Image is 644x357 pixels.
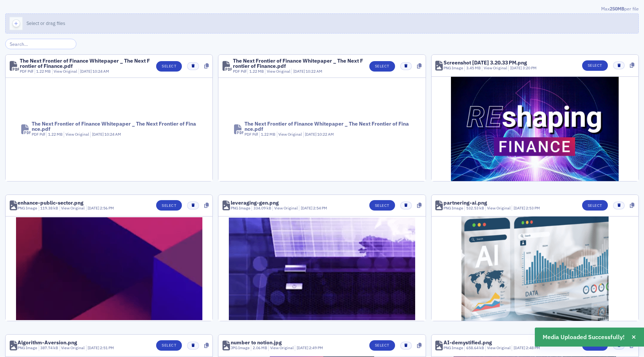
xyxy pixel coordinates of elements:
button: Select [582,200,608,211]
div: AI-demystified.png [443,340,492,345]
div: PNG Image [443,65,463,71]
div: 1.22 MB [35,69,51,75]
button: Select [369,200,395,211]
div: 119.38 kB [39,205,59,211]
div: The Next Frontier of Finance Whitepaper _ The Next Frontier of Finance.pdf [32,121,197,132]
span: 10:24 AM [104,132,121,137]
span: 2:53 PM [526,205,540,211]
span: [DATE] [80,69,92,74]
span: 3:20 PM [523,65,537,70]
a: View Original [484,65,507,70]
div: The Next Frontier of Finance Whitepaper _ The Next Frontier of Finance.pdf [20,58,151,69]
span: 10:24 AM [92,69,109,74]
div: PDF Pdf [20,69,33,75]
button: Select or drag files [5,13,639,34]
div: 387.74 kB [39,345,59,351]
span: [DATE] [510,65,523,70]
a: View Original [61,205,85,211]
div: The Next Frontier of Finance Whitepaper _ The Next Frontier of Finance.pdf [233,58,364,69]
span: Select or drag files [26,20,65,26]
div: 532.53 kB [464,205,484,211]
span: [DATE] [305,132,317,137]
a: View Original [267,69,290,74]
span: 2:51 PM [100,345,114,350]
div: 658.64 kB [464,345,484,351]
span: 10:22 AM [306,69,322,74]
a: View Original [487,205,511,211]
div: enhance-public-sector.png [18,200,83,205]
span: [DATE] [88,205,100,211]
a: View Original [61,345,85,350]
span: [DATE] [297,345,309,350]
a: View Original [274,205,298,211]
span: [DATE] [514,205,526,211]
a: View Original [278,132,302,137]
div: JPG Image [231,345,250,351]
button: Select [369,61,395,72]
div: PNG Image [18,205,37,211]
div: PDF Pdf [244,132,258,138]
div: 1.22 MB [247,69,264,75]
div: partnering-ai.png [443,200,487,205]
div: PNG Image [18,345,37,351]
span: [DATE] [88,345,100,350]
div: 3.45 MB [464,65,481,71]
div: 2.06 MB [251,345,267,351]
div: PNG Image [443,205,463,211]
div: The Next Frontier of Finance Whitepaper _ The Next Frontier of Finance.pdf [244,121,410,132]
span: 2:54 PM [313,205,327,211]
span: 250MB [610,6,624,12]
div: leveraging-gen.png [231,200,279,205]
a: View Original [54,69,77,74]
div: Algorithm-Aversion.png [18,340,77,345]
a: View Original [66,132,89,137]
div: number to notion.jpg [231,340,282,345]
button: Select [156,61,182,72]
span: 2:49 PM [309,345,323,350]
span: 2:56 PM [100,205,114,211]
span: 2:48 PM [526,345,540,350]
button: Select [156,340,182,351]
input: Search… [5,39,76,49]
span: 10:22 AM [317,132,334,137]
a: View Original [487,345,511,350]
span: Media Uploaded Successfully! [543,333,625,342]
div: Screenshot [DATE] 3.20.33 PM.png [443,60,527,65]
div: PNG Image [443,345,463,351]
span: [DATE] [293,69,306,74]
div: PNG Image [231,205,250,211]
a: View Original [270,345,294,350]
div: Max per file [5,5,639,13]
div: 334.09 kB [252,205,271,211]
button: Select [582,60,608,71]
button: Select [369,340,395,351]
span: [DATE] [92,132,104,137]
div: 1.22 MB [46,132,63,138]
button: Select [156,200,182,211]
div: 1.22 MB [259,132,276,138]
span: [DATE] [514,345,526,350]
div: PDF Pdf [233,69,246,75]
div: PDF Pdf [32,132,45,138]
span: [DATE] [301,205,313,211]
